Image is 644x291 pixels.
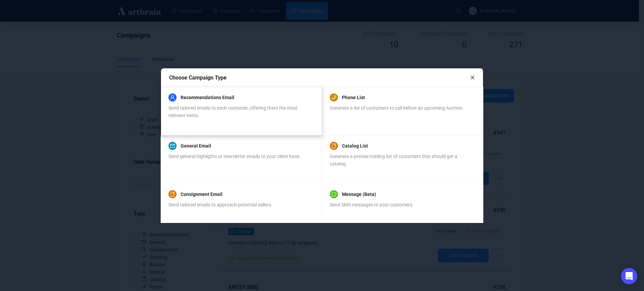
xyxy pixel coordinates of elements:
span: Send tailored emails to approach potential sellers. [168,202,272,207]
span: user [170,95,175,100]
a: Recommendations Email [181,93,234,102]
a: Message (Beta) [342,190,376,198]
span: close [470,75,475,80]
span: Send general highlights or newsletter emails to your client base. [168,154,301,159]
a: General Email [181,142,211,150]
a: Consignment Email [181,190,223,198]
span: Send SMS messages to your customers. [330,202,414,207]
span: book [170,192,175,197]
span: Generate a list of customers to call before an upcoming Auction. [330,105,464,111]
span: book [331,143,336,148]
span: Send tailored emails to each customer, offering them the most relevant items. [168,105,298,118]
div: Open Intercom Messenger [621,268,637,284]
span: Generate a precise mailing list of customers that should get a catalog. [330,154,457,166]
a: Phone List [342,93,365,102]
span: phone [331,95,336,100]
div: Choose Campaign Type [169,73,470,82]
a: Catalog List [342,142,368,150]
span: message [331,192,336,197]
span: mail [170,143,175,148]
